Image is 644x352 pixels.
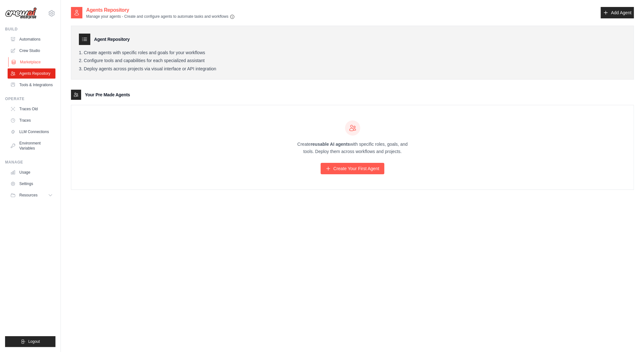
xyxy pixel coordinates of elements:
a: Usage [8,167,55,177]
li: Configure tools and capabilities for each specialized assistant [79,58,626,64]
p: Create with specific roles, goals, and tools. Deploy them across workflows and projects. [292,141,413,155]
button: Logout [5,336,55,347]
h2: Agents Repository [86,6,235,14]
button: Resources [8,190,55,200]
li: Create agents with specific roles and goals for your workflows [79,50,626,56]
a: Create Your First Agent [321,163,384,174]
strong: reusable AI agents [310,142,350,147]
div: Operate [5,96,55,101]
h3: Your Pre Made Agents [85,92,130,98]
span: Resources [19,193,37,198]
p: Manage your agents - Create and configure agents to automate tasks and workflows [86,14,235,19]
a: Marketplace [8,57,56,67]
a: Agents Repository [8,68,55,79]
a: Add Agent [601,7,634,18]
a: Traces Old [8,104,55,114]
a: Traces [8,115,55,125]
div: Manage [5,160,55,165]
a: Environment Variables [8,138,55,153]
img: Logo [5,7,37,19]
a: Automations [8,34,55,44]
div: Build [5,27,55,32]
li: Deploy agents across projects via visual interface or API integration [79,66,626,72]
h3: Agent Repository [94,36,130,42]
a: Settings [8,179,55,189]
a: LLM Connections [8,127,55,137]
a: Crew Studio [8,46,55,56]
a: Tools & Integrations [8,80,55,90]
span: Logout [28,339,40,344]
